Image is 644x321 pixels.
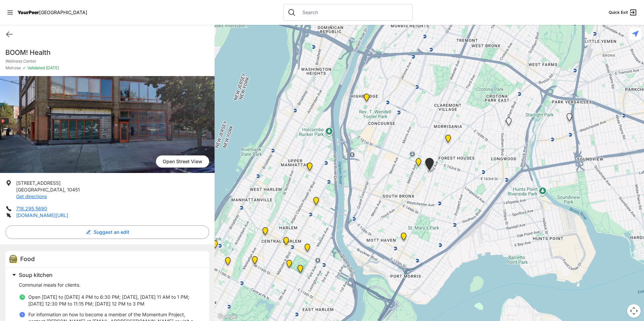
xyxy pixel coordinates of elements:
[18,9,39,15] span: YourPeer
[627,304,641,318] button: Map camera controls
[300,241,314,257] div: East Harlem
[309,194,323,210] div: Harlem Temple Corps
[22,65,26,71] span: ✓
[5,59,209,64] p: Wellness Center
[248,253,262,270] div: Harlem
[5,65,21,71] span: Melrose
[298,9,408,16] input: Search
[19,272,53,278] span: Soup kitchen
[609,8,637,16] a: Quick Exit
[502,115,516,131] div: Bronx
[19,282,201,288] p: Communal meals for clients.
[67,187,80,192] span: 10451
[412,155,425,172] div: Bronx Citadel Corps
[609,10,628,15] span: Quick Exit
[16,206,47,211] a: 718.295.5690
[16,193,47,199] a: Get directions
[45,65,59,70] span: [DATE]
[156,155,209,168] a: Open Street View
[16,180,61,186] span: [STREET_ADDRESS]
[5,225,209,239] button: Suggest an edit
[421,155,438,176] div: Wellness Center
[94,229,129,236] span: Suggest an edit
[16,187,64,192] span: [GEOGRAPHIC_DATA]
[27,65,45,70] span: Validated
[39,9,87,15] span: [GEOGRAPHIC_DATA]
[216,312,238,321] a: Open this area in Google Maps (opens a new window)
[221,254,235,271] div: The Cathedral Church of St. John the Divine
[28,294,189,307] span: Open [DATE] to [DATE] 4 PM to 6:30 PM; [DATE], [DATE] 11 AM to 1 PM; [DATE] 12:30 PM to 11:15 PM;...
[216,312,238,321] img: Google
[16,212,68,218] a: [DOMAIN_NAME][URL]
[64,187,66,192] span: ,
[18,10,87,14] a: YourPeer[GEOGRAPHIC_DATA]
[5,48,209,57] h1: BOOM! Health
[20,255,35,262] span: Food
[279,234,293,250] div: Willis Green Jr. Adult Healthcare Center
